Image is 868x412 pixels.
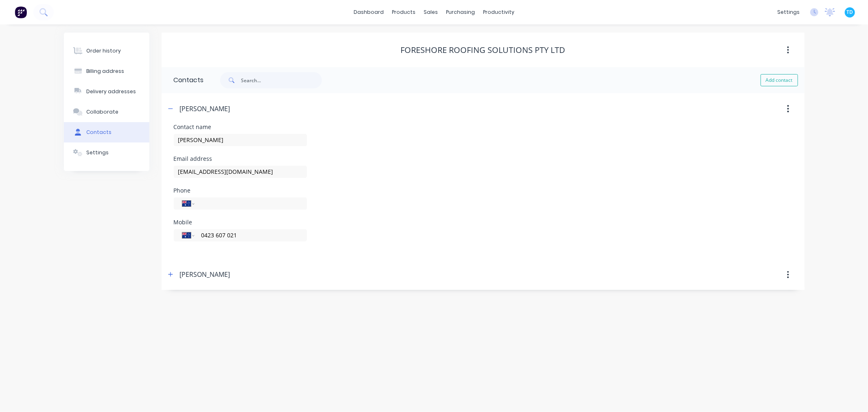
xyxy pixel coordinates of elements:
button: Contacts [64,122,149,142]
div: Foreshore Roofing Solutions PTY LTD [400,45,565,55]
a: dashboard [350,6,388,18]
div: products [388,6,420,18]
div: Phone [174,188,307,193]
button: Delivery addresses [64,81,149,102]
div: [PERSON_NAME] [180,270,230,279]
button: Add contact [761,74,798,86]
div: Order history [86,47,121,55]
img: Factory [15,6,27,18]
div: Contacts [86,129,112,136]
input: Search... [241,72,322,88]
div: purchasing [442,6,479,18]
div: productivity [479,6,518,18]
div: Collaborate [86,108,118,116]
div: sales [420,6,442,18]
button: Billing address [64,61,149,81]
div: Email address [174,156,307,162]
button: Collaborate [64,102,149,122]
div: Billing address [86,68,124,75]
div: Contact name [174,124,307,130]
div: Delivery addresses [86,88,136,95]
div: Mobile [174,219,307,225]
button: Order history [64,41,149,61]
div: settings [773,6,804,18]
div: Contacts [162,67,204,93]
span: TD [847,9,853,16]
div: [PERSON_NAME] [180,104,230,114]
div: Settings [86,149,109,156]
button: Settings [64,142,149,163]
